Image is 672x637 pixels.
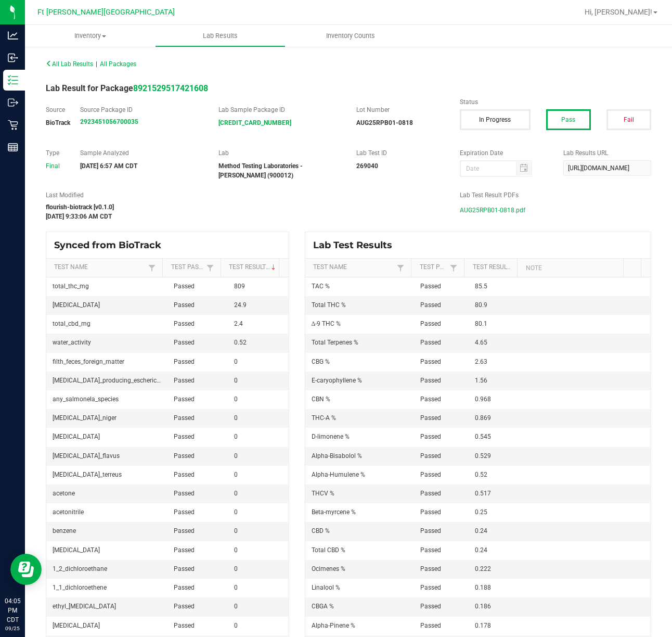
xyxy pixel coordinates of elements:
[394,261,407,274] a: Filter
[312,433,350,440] span: D-limonene %
[312,358,330,365] span: CBG %
[234,471,238,478] span: 0
[234,320,243,327] span: 2.4
[420,584,441,591] span: Passed
[460,202,525,218] span: AUG25RPB01-0818.pdf
[585,8,652,16] span: Hi, [PERSON_NAME]!
[80,162,137,170] strong: [DATE] 6:57 AM CDT
[475,283,487,290] span: 85.5
[8,120,18,130] inline-svg: Retail
[606,109,651,130] button: Fail
[53,471,122,478] span: [MEDICAL_DATA]_terreus
[189,31,252,41] span: Lab Results
[174,546,195,554] span: Passed
[174,320,195,327] span: Passed
[174,339,195,346] span: Passed
[475,622,491,629] span: 0.178
[420,452,441,460] span: Passed
[234,527,238,534] span: 0
[475,527,487,534] span: 0.24
[53,320,91,327] span: total_cbd_mg
[420,396,441,403] span: Passed
[312,490,334,497] span: THCV %
[53,622,100,629] span: [MEDICAL_DATA]
[53,433,100,440] span: [MEDICAL_DATA]
[25,31,155,41] span: Inventory
[269,263,278,272] span: Sortable
[174,490,195,497] span: Passed
[234,508,238,516] span: 0
[517,259,623,277] th: Note
[420,490,441,497] span: Passed
[53,358,124,365] span: filth_feces_foreign_matter
[46,161,64,171] div: Final
[234,414,238,422] span: 0
[312,508,356,516] span: Beta-myrcene %
[46,148,64,158] label: Type
[356,105,444,114] label: Lot Number
[234,283,245,290] span: 809
[146,261,158,274] a: Filter
[312,377,362,384] span: E-caryophyllene %
[473,263,513,272] a: Test ResultSortable
[8,75,18,85] inline-svg: Inventory
[229,263,275,272] a: Test ResultSortable
[234,622,238,629] span: 0
[312,301,346,309] span: Total THC %
[174,603,195,610] span: Passed
[420,320,441,327] span: Passed
[420,546,441,554] span: Passed
[460,109,531,130] button: In Progress
[312,452,362,460] span: Alpha-Bisabolol %
[204,261,216,274] a: Filter
[420,377,441,384] span: Passed
[174,508,195,516] span: Passed
[420,471,441,478] span: Passed
[313,239,400,251] span: Lab Test Results
[475,414,491,422] span: 0.869
[234,377,238,384] span: 0
[234,603,238,610] span: 0
[420,414,441,422] span: Passed
[8,53,18,63] inline-svg: Inbound
[46,60,93,68] span: All Lab Results
[174,301,195,309] span: Passed
[312,603,334,610] span: CBGA %
[420,622,441,629] span: Passed
[312,339,358,346] span: Total Terpenes %
[46,83,208,93] span: Lab Result for Package
[420,565,441,572] span: Passed
[80,148,202,158] label: Sample Analyzed
[475,320,487,327] span: 80.1
[53,414,117,422] span: [MEDICAL_DATA]_niger
[460,148,548,158] label: Expiration Date
[133,83,208,93] a: 8921529517421608
[8,30,18,41] inline-svg: Analytics
[475,490,491,497] span: 0.517
[46,203,114,211] strong: flourish-biotrack [v0.1.0]
[53,283,89,290] span: total_thc_mg
[312,31,389,41] span: Inventory Counts
[54,239,169,251] span: Synced from BioTrack
[218,105,341,114] label: Lab Sample Package ID
[356,148,444,158] label: Lab Test ID
[420,603,441,610] span: Passed
[174,565,195,572] span: Passed
[174,471,195,478] span: Passed
[313,263,394,272] a: Test NameSortable
[53,527,76,534] span: benzene
[53,584,107,591] span: 1_1_dichloroethene
[96,60,97,68] span: |
[46,213,112,220] strong: [DATE] 9:33:06 AM CDT
[475,508,487,516] span: 0.25
[475,452,491,460] span: 0.529
[420,433,441,440] span: Passed
[234,301,247,309] span: 24.9
[234,565,238,572] span: 0
[155,25,285,47] a: Lab Results
[312,584,340,591] span: Linalool %
[53,452,120,460] span: [MEDICAL_DATA]_flavus
[356,162,378,170] strong: 269040
[25,25,155,47] a: Inventory
[475,339,487,346] span: 4.65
